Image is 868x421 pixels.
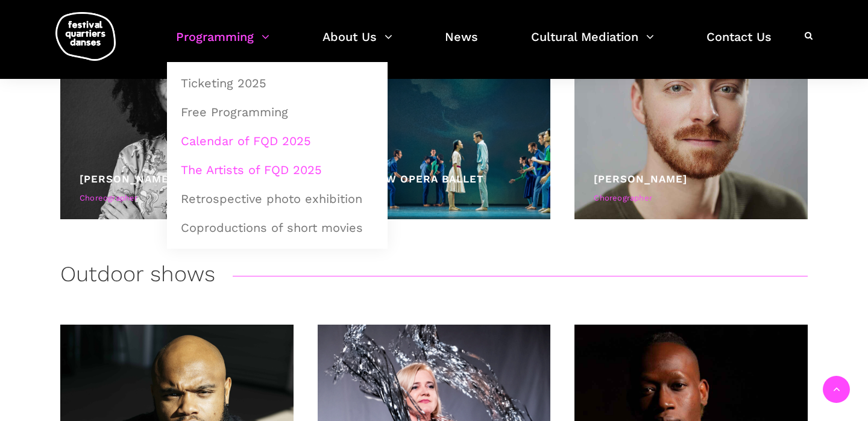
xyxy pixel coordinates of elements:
a: Retrospective photo exhibition [174,185,381,213]
div: Choreographer [80,192,274,205]
a: Free Programming [174,98,381,126]
a: The Artists of FQD 2025 [174,156,381,184]
a: Cultural Mediation [531,27,654,62]
a: [PERSON_NAME] [594,173,687,185]
div: Compagnie [337,192,532,205]
a: [PERSON_NAME] [80,173,173,185]
a: Programming [176,27,269,62]
div: Choreographer [594,192,788,205]
a: Calendar of FQD 2025 [174,127,381,155]
a: Ticketing 2025 [174,69,381,97]
a: Wrocław Opera Ballet [337,173,484,185]
img: logo-fqd-med [55,12,116,61]
a: About Us [322,27,392,62]
h3: Outdoor shows [60,261,215,292]
a: Contact Us [706,27,772,62]
a: News [445,27,478,62]
a: Coproductions of short movies [174,214,381,242]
